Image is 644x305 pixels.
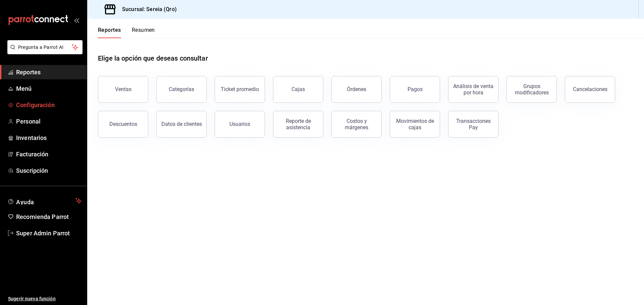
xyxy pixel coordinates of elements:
div: Reporte de asistencia [277,118,319,131]
span: Recomienda Parrot [16,212,82,221]
div: Pagos [408,86,423,92]
button: Movimientos de cajas [390,111,440,138]
div: Ticket promedio [221,86,259,92]
div: Datos de clientes [161,121,202,127]
button: Reporte de asistencia [273,111,323,138]
div: Movimientos de cajas [394,118,436,131]
div: Categorías [169,86,194,92]
div: Cajas [291,86,305,92]
div: Descuentos [109,121,137,127]
button: Usuarios [215,111,265,138]
span: Inventarios [16,133,82,142]
span: Configuración [16,100,82,109]
span: Suscripción [16,166,82,175]
span: Personal [16,117,82,126]
div: Órdenes [347,86,366,92]
span: Menú [16,84,82,93]
div: Ventas [115,86,131,92]
span: Reportes [16,68,82,77]
button: Datos de clientes [156,111,207,138]
span: Ayuda [16,197,73,205]
button: open_drawer_menu [74,17,79,23]
button: Análisis de venta por hora [448,76,498,103]
div: navigation tabs [98,27,155,38]
button: Pregunta a Parrot AI [7,40,83,54]
span: Super Admin Parrot [16,229,82,238]
button: Resumen [132,27,155,38]
button: Cajas [273,76,323,103]
span: Facturación [16,150,82,159]
h3: Sucursal: Sereia (Qro) [117,5,177,13]
div: Costos y márgenes [336,118,377,131]
div: Análisis de venta por hora [452,83,494,96]
button: Ventas [98,76,148,103]
button: Descuentos [98,111,148,138]
span: Sugerir nueva función [8,295,82,302]
h1: Elige la opción que deseas consultar [98,53,208,63]
div: Usuarios [229,121,250,127]
span: Pregunta a Parrot AI [18,44,72,51]
button: Reportes [98,27,121,38]
button: Ticket promedio [215,76,265,103]
div: Grupos modificadores [511,83,552,96]
button: Transacciones Pay [448,111,498,138]
button: Categorías [156,76,207,103]
button: Órdenes [331,76,382,103]
button: Grupos modificadores [506,76,557,103]
a: Pregunta a Parrot AI [5,49,83,56]
button: Cancelaciones [565,76,615,103]
div: Cancelaciones [573,86,607,92]
button: Costos y márgenes [331,111,382,138]
button: Pagos [390,76,440,103]
div: Transacciones Pay [452,118,494,131]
